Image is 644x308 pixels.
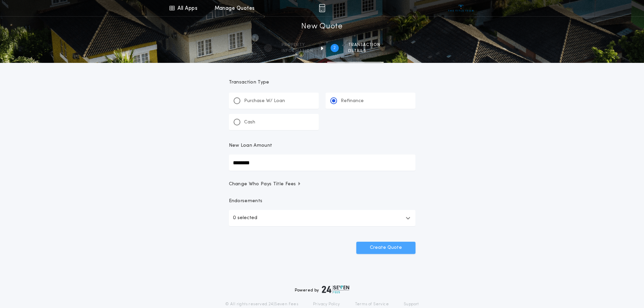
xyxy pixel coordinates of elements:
[229,210,415,226] button: 0 selected
[282,48,313,54] span: information
[341,98,364,104] p: Refinance
[282,42,313,48] span: Property
[229,181,302,188] span: Change Who Pays Title Fees
[322,285,350,293] img: logo
[244,119,255,126] p: Cash
[233,214,257,222] p: 0 selected
[348,42,380,48] span: Transaction
[313,302,340,307] a: Privacy Policy
[244,98,285,104] p: Purchase W/ Loan
[333,45,336,51] h2: 2
[225,302,298,307] p: © All rights reserved. 24|Seven Fees
[348,48,380,54] span: details
[404,302,419,307] a: Support
[319,4,325,12] img: img
[295,285,350,293] div: Powered by
[229,198,415,205] p: Endorsements
[229,155,415,171] input: New Loan Amount
[301,21,342,32] h1: New Quote
[229,142,272,149] p: New Loan Amount
[229,79,415,86] p: Transaction Type
[355,302,389,307] a: Terms of Service
[229,181,415,188] button: Change Who Pays Title Fees
[448,5,474,11] img: vs-icon
[356,242,415,254] button: Create Quote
